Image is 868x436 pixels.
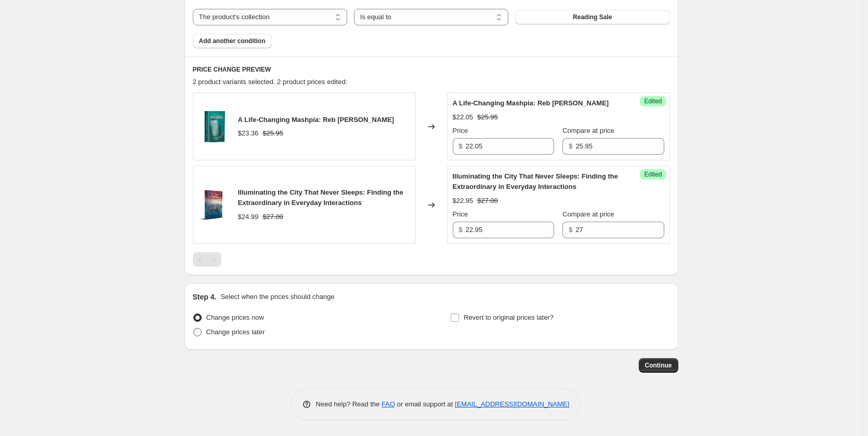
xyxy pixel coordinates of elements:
[382,400,395,408] a: FAQ
[199,111,230,142] img: SCKMockupcopy_1024x1024_8be87cf1-3e8b-4f71-9390-5fa053fe7c46_80x.webp
[395,400,455,408] span: or email support at
[453,112,474,122] div: $22.05
[206,328,265,336] span: Change prices later
[238,128,259,139] div: $23.36
[238,116,394,124] span: A Life-Changing Mashpia: Reb [PERSON_NAME]
[199,37,266,45] span: Add another condition
[639,358,678,373] button: Continue
[459,226,463,234] span: $
[262,212,283,222] strike: $27.00
[644,97,662,105] span: Edited
[459,142,463,150] span: $
[562,210,614,218] span: Compare at price
[193,65,670,74] h6: PRICE CHANGE PREVIEW
[193,78,348,86] span: 2 product variants selected. 2 product prices edited:
[477,112,498,122] strike: $25.95
[464,314,554,321] span: Revert to original prices later?
[220,292,334,302] p: Select when the prices should change
[453,210,468,218] span: Price
[453,172,619,190] span: Illuminating the City That Never Sleeps: Finding the Extraordinary in Everyday Interactions
[569,142,572,150] span: $
[569,226,572,234] span: $
[573,13,612,21] span: Reading Sale
[453,127,468,134] span: Price
[645,361,672,370] span: Continue
[199,189,230,221] img: resized_mockup_f3dc3a62-4249-4869-81c3-abb62530ea0a_80x.jpg
[515,10,669,24] button: Reading Sale
[193,34,272,48] button: Add another condition
[238,212,259,222] div: $24.99
[477,196,498,206] strike: $27.00
[562,127,614,134] span: Compare at price
[238,188,404,207] span: Illuminating the City That Never Sleeps: Finding the Extraordinary in Everyday Interactions
[316,400,382,408] span: Need help? Read the
[453,99,609,107] span: A Life-Changing Mashpia: Reb [PERSON_NAME]
[455,400,569,408] a: [EMAIL_ADDRESS][DOMAIN_NAME]
[193,252,221,267] nav: Pagination
[193,292,217,302] h2: Step 4.
[644,170,662,179] span: Edited
[453,196,474,206] div: $22.95
[206,314,264,321] span: Change prices now
[262,128,283,139] strike: $25.95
